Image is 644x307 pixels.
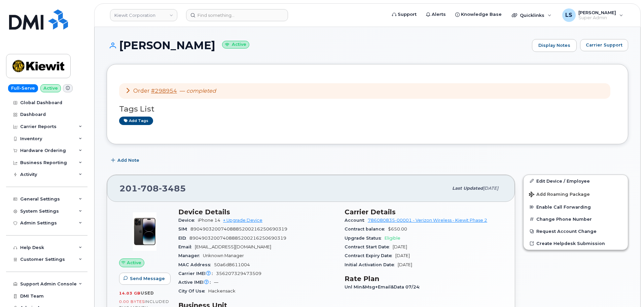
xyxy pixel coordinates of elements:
span: Carrier Support [586,42,622,48]
span: Device [178,218,198,223]
span: EID [178,236,189,241]
span: — [214,280,218,285]
button: Add Roaming Package [524,187,628,201]
small: Active [222,41,249,49]
a: Edit Device / Employee [524,175,628,187]
span: Unknown Manager [203,253,244,258]
span: Contract Start Date [345,244,393,249]
span: Active IMEI [178,280,214,285]
button: Enable Call Forwarding [524,201,628,213]
span: — [180,88,216,94]
span: Carrier IMEI [178,271,216,276]
span: 89049032007408885200216250690319 [189,236,286,241]
a: #298954 [151,88,177,94]
span: Contract balance [345,226,388,232]
span: [DATE] [398,262,412,267]
a: Add tags [119,117,153,125]
span: Upgrade Status [345,236,385,241]
span: MAC Address [178,262,214,267]
span: Account [345,218,368,223]
span: Active [127,259,141,266]
button: Add Note [107,154,145,166]
span: SIM [178,226,190,232]
span: 50a6d8611004 [214,262,250,267]
span: Add Note [117,157,139,163]
span: Enable Call Forwarding [536,205,591,210]
span: 201 [119,183,186,193]
h1: [PERSON_NAME] [107,39,529,51]
span: Last updated [452,186,483,191]
span: Contract Expiry Date [345,253,395,258]
span: 89049032007408885200216250690319 [190,226,287,232]
a: Create Helpdesk Submission [524,237,628,249]
span: [DATE] [393,244,407,249]
h3: Carrier Details [345,208,503,216]
span: Order [133,88,150,94]
img: image20231002-3703462-njx0qo.jpeg [124,211,165,252]
button: Change Phone Number [524,213,628,225]
span: Add Roaming Package [529,192,590,198]
button: Request Account Change [524,225,628,237]
span: 356207329473509 [216,271,261,276]
span: Send Message [130,275,165,282]
span: [DATE] [483,186,498,191]
span: $650.00 [388,226,407,232]
span: Hackensack [208,288,236,294]
span: used [141,290,154,296]
span: 3485 [159,183,186,193]
span: Email [178,244,195,249]
span: Unl Min&Msg+Email&Data 07/24 [345,284,423,289]
span: Initial Activation Date [345,262,398,267]
a: 786080835-00001 - Verizon Wireless - Kiewit Phase 2 [368,218,487,223]
button: Send Message [119,273,171,285]
h3: Tags List [119,105,616,113]
a: Display Notes [532,39,577,52]
span: 14.03 GB [119,291,141,296]
h3: Device Details [178,208,336,216]
em: completed [186,88,216,94]
span: City Of Use [178,288,208,294]
button: Carrier Support [580,39,628,51]
span: Eligible [385,236,400,241]
span: Manager [178,253,203,258]
span: 708 [138,183,159,193]
span: [DATE] [395,253,410,258]
span: 0.00 Bytes [119,299,145,304]
h3: Rate Plan [345,275,503,283]
span: [EMAIL_ADDRESS][DOMAIN_NAME] [195,244,271,249]
a: + Upgrade Device [223,218,262,223]
span: iPhone 14 [198,218,220,223]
